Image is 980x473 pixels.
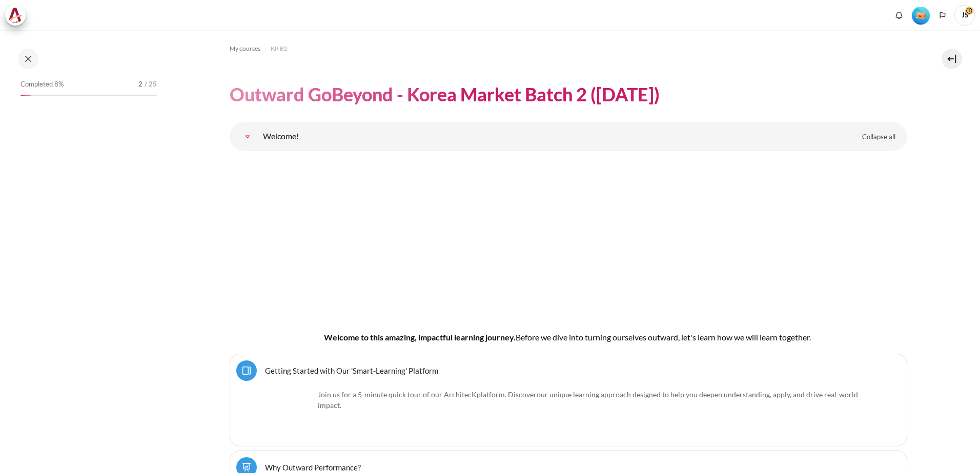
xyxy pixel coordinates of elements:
[262,331,874,343] h4: Welcome to this amazing, impactful learning journey.
[954,5,975,26] a: User menu
[237,126,258,147] a: Welcome!
[265,462,361,472] a: Why Outward Performance?
[521,332,811,342] span: efore we dive into turning ourselves outward, let's learn how we will learn together.
[21,95,31,96] div: 8%
[263,389,314,440] img: platform logo
[318,390,858,410] span: .
[271,42,288,55] a: KR B2
[8,8,23,23] img: Architeck
[912,7,930,25] img: Level #1
[263,389,874,411] p: Join us for a 5-minute quick tour of our ArchitecK platform. Discover
[21,79,64,90] span: Completed 8%
[230,82,660,106] h1: Outward GoBeyond - Korea Market Batch 2 ([DATE])
[271,44,288,53] span: KR B2
[138,79,142,90] span: 2
[145,79,157,90] span: / 25
[318,390,858,410] span: our unique learning approach designed to help you deepen understanding, apply, and drive real-wor...
[954,5,975,26] span: JS
[230,42,260,55] a: My courses
[230,44,260,53] span: My courses
[854,128,903,146] a: Collapse all
[935,8,950,23] button: Languages
[230,40,907,57] nav: Navigation bar
[862,132,895,142] span: Collapse all
[5,5,31,26] a: Architeck Architeck
[516,332,521,342] span: B
[265,365,438,375] a: Getting Started with Our 'Smart-Learning' Platform
[891,8,907,23] div: Show notification window with no new notifications
[908,6,934,25] a: Level #1
[912,6,930,25] div: Level #1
